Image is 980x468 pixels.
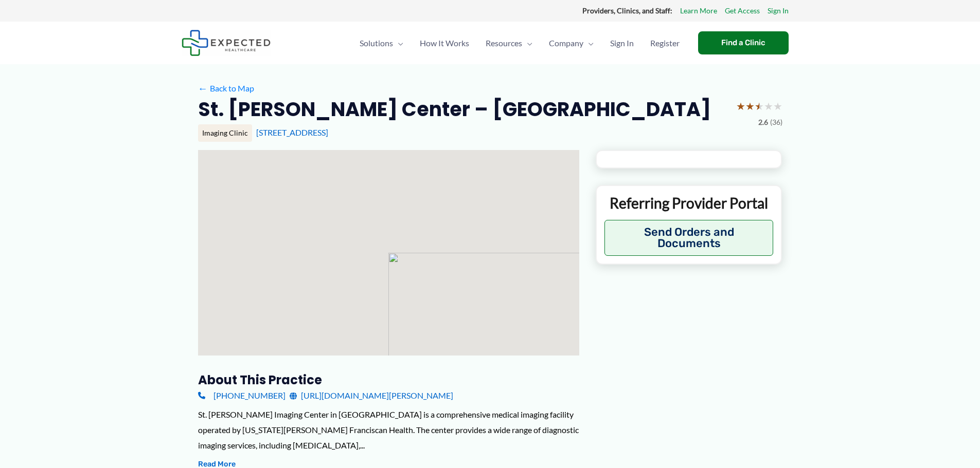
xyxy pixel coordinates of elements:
[736,97,745,116] span: ★
[610,25,634,61] span: Sign In
[182,30,271,56] img: Expected Healthcare Logo - side, dark font, small
[198,407,579,453] div: St. [PERSON_NAME] Imaging Center in [GEOGRAPHIC_DATA] is a comprehensive medical imaging facility...
[198,81,254,96] a: ←Back to Map
[604,220,774,256] button: Send Orders and Documents
[351,25,412,61] a: SolutionsMenu Toggle
[604,194,774,212] p: Referring Provider Portal
[745,97,755,116] span: ★
[351,25,688,61] nav: Primary Site Navigation
[773,97,782,116] span: ★
[198,388,286,403] a: [PHONE_NUMBER]
[412,25,477,61] a: How It Works
[602,25,642,61] a: Sign In
[522,25,532,61] span: Menu Toggle
[198,124,252,142] div: Imaging Clinic
[549,25,583,61] span: Company
[768,4,789,17] a: Sign In
[541,25,602,61] a: CompanyMenu Toggle
[582,6,672,15] strong: Providers, Clinics, and Staff:
[486,25,522,61] span: Resources
[698,31,789,54] a: Find a Clinic
[680,4,717,17] a: Learn More
[198,372,579,388] h3: About this practice
[755,97,764,116] span: ★
[583,25,594,61] span: Menu Toggle
[650,25,680,61] span: Register
[256,127,328,137] a: [STREET_ADDRESS]
[758,116,768,129] span: 2.6
[360,25,393,61] span: Solutions
[393,25,403,61] span: Menu Toggle
[290,388,453,403] a: [URL][DOMAIN_NAME][PERSON_NAME]
[477,25,541,61] a: ResourcesMenu Toggle
[770,116,782,129] span: (36)
[725,4,760,17] a: Get Access
[198,83,208,93] span: ←
[642,25,688,61] a: Register
[420,25,469,61] span: How It Works
[198,97,711,122] h2: St. [PERSON_NAME] Center – [GEOGRAPHIC_DATA]
[764,97,773,116] span: ★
